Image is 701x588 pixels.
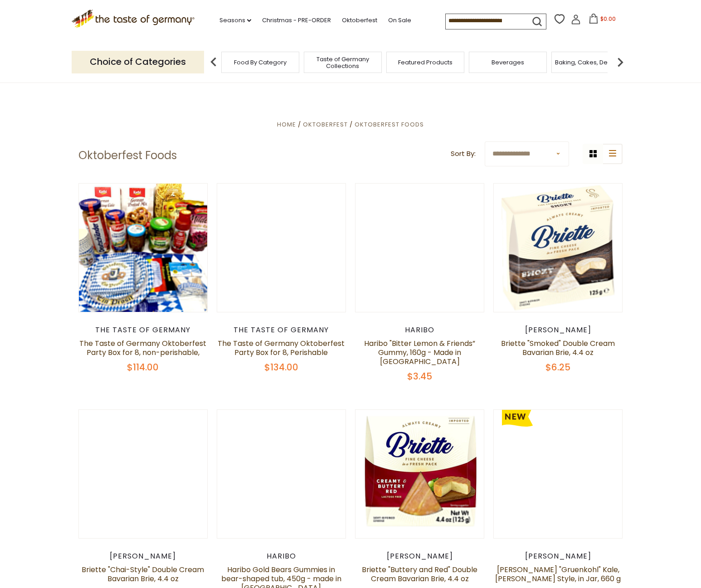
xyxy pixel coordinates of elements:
div: [PERSON_NAME] [493,552,623,561]
div: The Taste of Germany [217,326,346,335]
img: The Taste of Germany Oktoberfest Party Box for 8, non-perishable, [79,184,207,312]
img: Briette "Buttery and Red" Double Cream Bavarian Brie, 4.4 oz [355,410,484,538]
a: The Taste of Germany Oktoberfest Party Box for 8, Perishable [218,338,345,358]
a: On Sale [388,15,411,25]
a: Featured Products [398,59,453,66]
a: Beverages [492,59,524,66]
img: previous arrow [204,53,223,71]
div: Haribo [355,326,484,335]
a: Oktoberfest Foods [355,120,424,129]
span: $134.00 [264,361,298,374]
a: [PERSON_NAME] "Gruenkohl" Kale, [PERSON_NAME] Style, in Jar, 660 g [495,564,621,584]
a: Briette "Buttery and Red" Double Cream Bavarian Brie, 4.4 oz [362,564,477,584]
a: Food By Category [234,59,287,66]
a: Haribo "Bitter Lemon & Friends” Gummy, 160g - Made in [GEOGRAPHIC_DATA] [364,338,475,367]
p: Choice of Categories [72,51,204,73]
div: The Taste of Germany [78,326,208,335]
div: [PERSON_NAME] [355,552,484,561]
a: Briette "Smoked" Double Cream Bavarian Brie, 4.4 oz [501,338,615,358]
a: Seasons [219,15,251,25]
span: $6.25 [545,361,570,374]
img: Haribo Gold Bears Gummies in bear-shaped tub, 450g - made in Germany [217,410,346,538]
div: [PERSON_NAME] [78,552,208,561]
a: Oktoberfest [303,120,348,129]
div: [PERSON_NAME] [493,326,623,335]
div: Haribo [217,552,346,561]
a: Briette "Chai-Style" Double Cream Bavarian Brie, 4.4 oz [82,564,204,584]
img: Kuehne "Gruenkohl" Kale, Oldenburg Style, in Jar, 660 g [494,410,622,538]
img: Briette "Smoked" Double Cream Bavarian Brie, 4.4 oz [494,184,622,312]
a: The Taste of Germany Oktoberfest Party Box for 8, non-perishable, [79,338,206,358]
img: The Taste of Germany Oktoberfest Party Box for 8, Perishable [217,184,346,312]
a: Home [277,120,296,129]
h1: Oktoberfest Foods [78,149,177,162]
label: Sort By: [451,148,476,160]
span: $3.45 [407,370,432,383]
button: $0.00 [583,14,621,27]
a: Oktoberfest [342,15,377,25]
img: Haribo "Bitter Lemon & Friends” Gummy, 160g - Made in Germany [355,184,484,312]
span: $0.00 [600,15,616,23]
span: $114.00 [127,361,159,374]
img: Briette "Chai-Style" Double Cream Bavarian Brie, 4.4 oz [79,410,207,538]
a: Baking, Cakes, Desserts [555,59,625,66]
a: Christmas - PRE-ORDER [262,15,331,25]
img: next arrow [611,53,629,71]
a: Taste of Germany Collections [307,56,379,69]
